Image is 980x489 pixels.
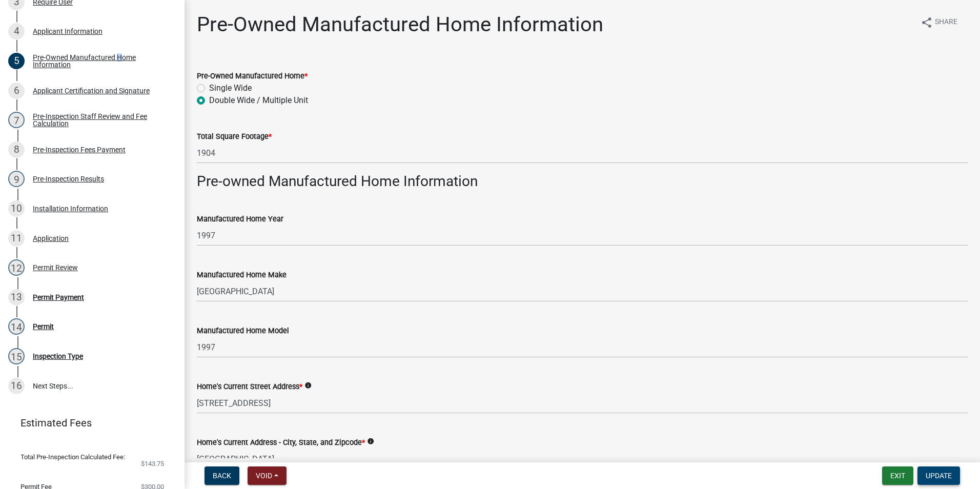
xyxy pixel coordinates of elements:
[33,323,54,330] div: Permit
[8,318,25,335] div: 14
[926,472,952,480] span: Update
[8,200,25,217] div: 10
[912,12,966,32] button: shareShare
[209,82,252,94] label: Single Wide
[8,23,25,39] div: 4
[8,348,25,364] div: 15
[921,16,933,29] i: share
[33,28,103,35] div: Applicant Information
[304,382,312,389] i: info
[33,54,168,68] div: Pre-Owned Manufactured Home Information
[256,472,272,480] span: Void
[8,53,25,69] div: 5
[197,133,272,140] label: Total Square Footage
[33,146,126,153] div: Pre-Inspection Fees Payment
[8,259,25,276] div: 12
[21,454,125,460] span: Total Pre-Inspection Calculated Fee:
[197,383,302,391] label: Home's Current Street Address
[935,16,957,29] span: Share
[8,83,25,99] div: 6
[197,73,308,80] label: Pre-Owned Manufactured Home
[33,264,78,271] div: Permit Review
[248,466,287,485] button: Void
[197,12,603,37] h1: Pre-Owned Manufactured Home Information
[33,294,84,301] div: Permit Payment
[33,235,69,242] div: Application
[8,378,25,394] div: 16
[33,113,168,127] div: Pre-Inspection Staff Review and Fee Calculation
[917,466,960,485] button: Update
[197,272,287,279] label: Manufactured Home Make
[33,205,108,212] div: Installation Information
[8,141,25,158] div: 8
[197,216,283,223] label: Manufactured Home Year
[882,466,913,485] button: Exit
[197,328,289,335] label: Manufactured Home Model
[141,460,164,467] span: $143.75
[8,112,25,128] div: 7
[367,438,374,445] i: info
[8,230,25,247] div: 11
[33,87,150,94] div: Applicant Certification and Signature
[33,175,104,182] div: Pre-Inspection Results
[8,413,168,433] a: Estimated Fees
[209,94,308,107] label: Double Wide / Multiple Unit
[197,439,365,446] label: Home's Current Address - City, State, and Zipcode
[213,472,231,480] span: Back
[33,353,83,360] div: Inspection Type
[8,289,25,305] div: 13
[197,173,968,190] h3: Pre-owned Manufactured Home Information
[205,466,239,485] button: Back
[8,171,25,187] div: 9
